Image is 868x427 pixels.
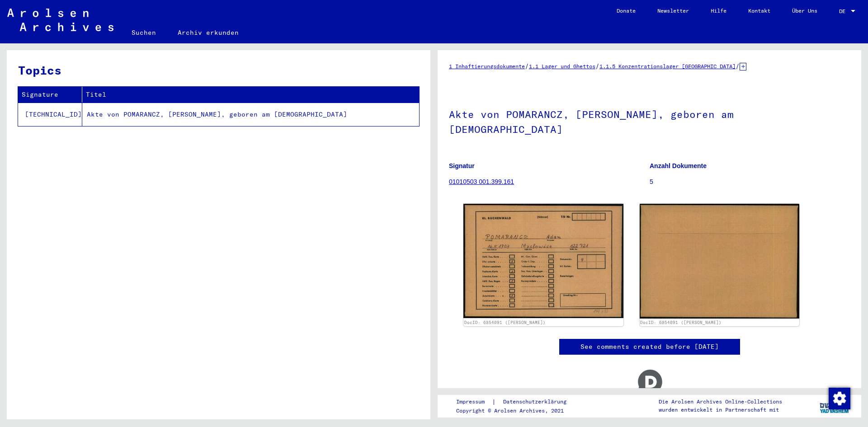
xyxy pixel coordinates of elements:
span: / [736,62,740,70]
h3: Topics [18,61,419,79]
td: Akte von POMARANCZ, [PERSON_NAME], geboren am [DEMOGRAPHIC_DATA] [82,103,419,126]
a: Impressum [456,397,492,407]
a: 1.1 Lager und Ghettos [529,63,595,70]
a: Suchen [121,22,167,43]
img: Zustimmung ändern [829,388,850,409]
td: [TECHNICAL_ID] [18,103,82,126]
b: Signatur [449,162,475,169]
a: 1.1.5 Konzentrationslager [GEOGRAPHIC_DATA] [599,63,736,70]
img: 001.jpg [463,204,623,318]
a: Datenschutzerklärung [496,397,577,407]
img: Arolsen_neg.svg [7,9,113,31]
span: / [525,62,529,70]
p: Die Arolsen Archives Online-Collections [659,398,782,406]
a: DocID: 6854091 ([PERSON_NAME]) [464,320,546,325]
h1: Akte von POMARANCZ, [PERSON_NAME], geboren am [DEMOGRAPHIC_DATA] [449,94,850,148]
th: Signature [18,87,82,103]
span: / [595,62,599,70]
p: wurden entwickelt in Partnerschaft mit [659,406,782,414]
th: Titel [82,87,419,103]
a: Archiv erkunden [167,22,250,43]
a: 1 Inhaftierungsdokumente [449,63,525,70]
a: 01010503 001.399.161 [449,178,514,185]
a: See comments created before [DATE] [580,342,719,352]
img: 002.jpg [640,204,800,319]
div: | [456,397,577,407]
b: Anzahl Dokumente [650,162,707,169]
span: DE [839,8,849,14]
img: yv_logo.png [818,394,852,417]
p: 5 [650,177,850,187]
p: Copyright © Arolsen Archives, 2021 [456,407,577,415]
a: DocID: 6854091 ([PERSON_NAME]) [640,320,722,325]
